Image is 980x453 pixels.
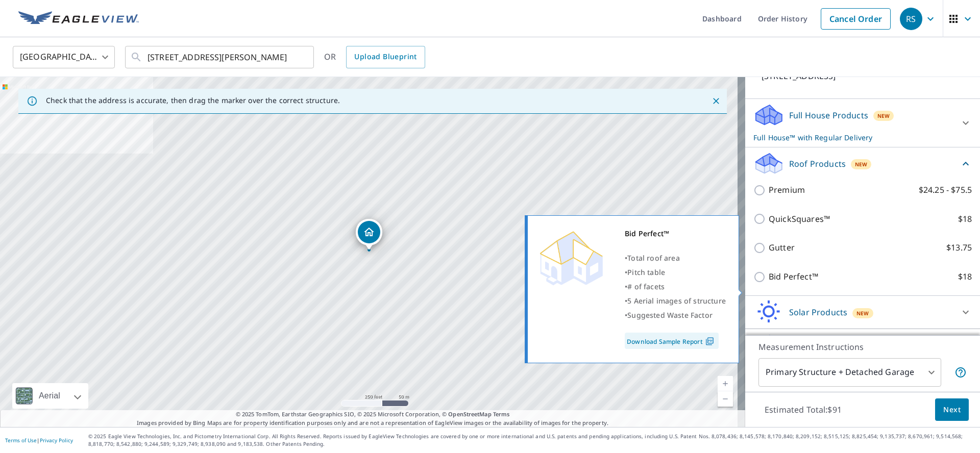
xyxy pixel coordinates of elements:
[493,410,510,418] a: Terms
[18,11,139,27] img: EV Logo
[625,226,726,241] div: Bid Perfect™
[703,337,717,346] img: Pdf Icon
[12,383,88,409] div: Aerial
[756,398,850,421] p: Estimated Total: $91
[954,366,967,379] span: Your report will include the primary structure and a detached garage if one exists.
[789,306,847,318] p: Solar Products
[769,270,818,283] p: Bid Perfect™
[625,265,726,280] div: •
[625,294,726,308] div: •
[900,8,922,30] div: RS
[13,43,115,71] div: [GEOGRAPHIC_DATA]
[718,391,733,407] a: Current Level 17, Zoom Out
[88,433,975,448] p: © 2025 Eagle View Technologies, Inc. and Pictometry International Corp. All Rights Reserved. Repo...
[627,310,713,320] span: Suggested Waste Factor
[877,112,890,120] span: New
[758,358,941,387] div: Primary Structure + Detached Garage
[40,437,73,444] a: Privacy Policy
[958,270,972,283] p: $18
[5,437,37,444] a: Terms of Use
[535,226,607,288] img: Premium
[919,184,972,196] p: $24.25 - $75.5
[625,308,726,322] div: •
[856,309,869,317] span: New
[946,241,972,254] p: $13.75
[935,398,969,421] button: Next
[448,410,491,418] a: OpenStreetMap
[958,213,972,225] p: $18
[753,300,972,324] div: Solar ProductsNew
[236,410,510,419] span: © 2025 TomTom, Earthstar Geographics SIO, © 2025 Microsoft Corporation, ©
[789,158,846,170] p: Roof Products
[324,46,425,68] div: OR
[46,96,340,105] p: Check that the address is accurate, then drag the marker over the correct structure.
[709,94,723,108] button: Close
[718,376,733,391] a: Current Level 17, Zoom In
[627,296,726,306] span: 5 Aerial images of structure
[769,184,805,196] p: Premium
[627,253,680,263] span: Total roof area
[627,282,665,291] span: # of facets
[625,251,726,265] div: •
[625,333,719,349] a: Download Sample Report
[753,333,972,358] div: Walls ProductsNew
[769,213,830,225] p: QuickSquares™
[753,132,953,143] p: Full House™ with Regular Delivery
[354,51,416,63] span: Upload Blueprint
[753,152,972,175] div: Roof ProductsNew
[758,341,967,353] p: Measurement Instructions
[625,280,726,294] div: •
[36,383,63,409] div: Aerial
[769,241,795,254] p: Gutter
[789,109,868,121] p: Full House Products
[148,43,293,71] input: Search by address or latitude-longitude
[821,8,891,30] a: Cancel Order
[943,404,961,416] span: Next
[5,437,73,443] p: |
[855,160,868,168] span: New
[753,103,972,143] div: Full House ProductsNewFull House™ with Regular Delivery
[627,267,665,277] span: Pitch table
[356,219,382,250] div: Dropped pin, building 1, Residential property, 13808 Labaron Dr Willow Spring, NC 27592
[346,46,425,68] a: Upload Blueprint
